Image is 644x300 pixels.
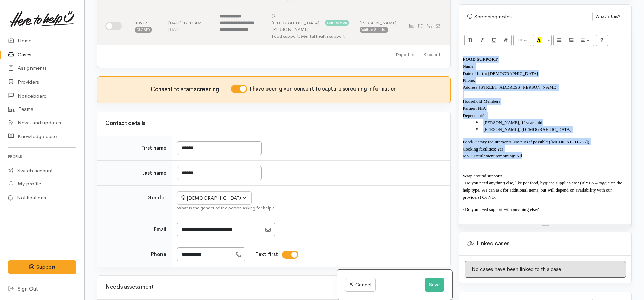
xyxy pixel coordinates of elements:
[463,57,498,62] span: FOOD SUPPORT
[464,35,476,46] button: Bold (CTRL+B)
[151,86,231,93] h3: Consent to start screening
[181,194,241,202] div: [DEMOGRAPHIC_DATA]
[151,251,166,258] label: Phone
[141,144,166,152] label: First name
[272,13,323,33] div: [PERSON_NAME]
[463,153,522,158] span: MSD Entitlement remaining: Nil
[463,71,538,76] span: Date of birth: [DEMOGRAPHIC_DATA]
[463,78,475,83] span: Phone:
[142,169,166,177] label: Last name
[256,251,278,258] label: Text first
[396,52,442,57] small: Page 1 of 1 9 records
[463,99,500,104] span: Household Members
[459,224,631,227] div: Resize
[577,35,594,46] button: Paragraph
[105,120,442,127] h3: Contact details
[467,13,592,21] div: Screening notes
[517,37,522,43] span: 10
[463,173,502,178] span: Wrap around support!
[476,35,488,46] button: Italic (CTRL+I)
[483,120,526,125] span: [PERSON_NAME], 12
[272,20,321,26] span: [GEOGRAPHIC_DATA],
[467,240,623,247] h3: Linked cases
[147,194,166,202] label: Gender
[553,35,565,46] button: Unordered list (CTRL+SHIFT+NUM7)
[168,20,209,26] div: [DATE] 12:11 AM
[8,260,76,274] button: Support
[463,207,539,212] span: · Do you need support with anything else?
[135,27,152,33] div: Closed
[500,35,512,46] button: Remove Font Style (CTRL+\)
[130,7,163,45] td: 18917
[488,35,500,46] button: Underline (CTRL+U)
[465,261,626,278] div: No cases have been linked to this case
[463,106,486,111] span: Partner: N/A
[483,127,571,132] span: [PERSON_NAME], [DEMOGRAPHIC_DATA]
[463,180,623,199] span: · Do you need anything else, like pet food, hygiene supplies etc? (If YES – toggle on the help ty...
[425,278,444,292] button: Save
[345,278,376,292] a: Cancel
[463,85,557,90] span: Address: [STREET_ADDRESS][PERSON_NAME]
[463,64,475,69] span: Name:
[533,35,545,46] button: Recent Color
[360,27,388,33] div: Waikato Self-Iso
[325,20,349,25] span: Self Isolation
[177,191,252,205] button: Female
[168,26,182,32] time: [DATE]
[177,205,442,212] div: What is the gender of the person asking for help?
[8,152,76,161] h6: Profile
[596,35,608,46] button: Help
[565,35,577,46] button: Ordered list (CTRL+SHIFT+NUM8)
[526,120,542,125] span: years old
[463,139,589,144] span: Food/Dietary requirements: No nuts if possible ([MEDICAL_DATA])
[545,35,552,46] button: More Color
[360,20,396,26] div: [PERSON_NAME]
[105,284,442,291] h3: Needs assessment
[463,146,503,152] span: Cooking facilities: Yes
[272,33,349,40] div: Food support, Mental health support
[463,113,486,118] span: Dependent/s:
[513,35,531,46] button: Font Size
[250,85,397,93] label: I have been given consent to capture screening information
[592,12,623,21] button: What's this?
[154,226,166,234] label: Email
[420,52,422,57] span: |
